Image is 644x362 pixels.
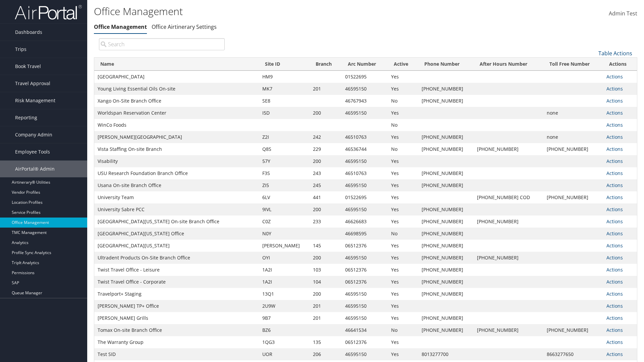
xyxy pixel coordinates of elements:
[606,206,623,213] a: Actions
[418,143,474,155] td: [PHONE_NUMBER]
[342,288,388,300] td: 46595150
[418,264,474,276] td: [PHONE_NUMBER]
[474,324,543,336] td: [PHONE_NUMBER]
[94,336,259,348] td: The Warranty Group
[342,324,388,336] td: 46641534
[606,303,623,309] a: Actions
[259,203,310,216] td: 9IVL
[606,170,623,176] a: Actions
[606,339,623,345] a: Actions
[94,119,259,131] td: WinCo Foods
[418,228,474,240] td: [PHONE_NUMBER]
[418,58,474,71] th: Phone Number: activate to sort column ascending
[94,252,259,264] td: Ultradent Products On-Site Branch Office
[94,264,259,276] td: Twist Travel Office - Leisure
[388,216,418,228] td: Yes
[310,240,342,252] td: 145
[310,336,342,348] td: 135
[418,167,474,179] td: [PHONE_NUMBER]
[259,228,310,240] td: N0Y
[259,58,310,71] th: Site ID: activate to sort column ascending
[342,336,388,348] td: 06512376
[388,264,418,276] td: Yes
[606,98,623,104] a: Actions
[543,191,603,203] td: [PHONE_NUMBER]
[342,83,388,95] td: 46595150
[606,110,623,116] a: Actions
[259,240,310,252] td: [PERSON_NAME]
[418,179,474,191] td: [PHONE_NUMBER]
[606,254,623,261] a: Actions
[606,218,623,225] a: Actions
[342,191,388,203] td: 01522695
[94,23,147,31] a: Office Management
[310,58,342,71] th: Branch: activate to sort column ascending
[388,203,418,216] td: Yes
[606,122,623,128] a: Actions
[609,10,637,17] span: Admin Test
[15,41,26,58] span: Trips
[606,327,623,333] a: Actions
[342,276,388,288] td: 06512376
[310,300,342,312] td: 201
[15,4,82,20] img: airportal-logo.png
[418,240,474,252] td: [PHONE_NUMBER]
[342,167,388,179] td: 46510763
[310,143,342,155] td: 229
[388,131,418,143] td: Yes
[259,83,310,95] td: MK7
[388,312,418,324] td: Yes
[259,300,310,312] td: 2U9W
[418,348,474,360] td: 8013277700
[606,158,623,164] a: Actions
[94,95,259,107] td: Xango On-Site Branch Office
[94,240,259,252] td: [GEOGRAPHIC_DATA][US_STATE]
[388,167,418,179] td: Yes
[418,216,474,228] td: [PHONE_NUMBER]
[94,191,259,203] td: University Team
[388,288,418,300] td: Yes
[94,167,259,179] td: USU Research Foundation Branch Office
[310,155,342,167] td: 200
[388,107,418,119] td: Yes
[15,143,50,160] span: Employee Tools
[259,324,310,336] td: BZ6
[418,83,474,95] td: [PHONE_NUMBER]
[94,83,259,95] td: Young Living Essential Oils On-site
[259,143,310,155] td: Q8S
[543,107,603,119] td: none
[310,312,342,324] td: 201
[543,324,603,336] td: [PHONE_NUMBER]
[259,107,310,119] td: I5D
[94,155,259,167] td: Visability
[606,230,623,237] a: Actions
[418,288,474,300] td: [PHONE_NUMBER]
[310,348,342,360] td: 206
[15,161,55,177] span: AirPortal® Admin
[388,324,418,336] td: No
[543,143,603,155] td: [PHONE_NUMBER]
[606,266,623,273] a: Actions
[342,300,388,312] td: 46595150
[94,228,259,240] td: [GEOGRAPHIC_DATA][US_STATE] Office
[418,312,474,324] td: [PHONE_NUMBER]
[342,203,388,216] td: 46595150
[259,167,310,179] td: F3S
[342,143,388,155] td: 46536744
[310,83,342,95] td: 201
[259,336,310,348] td: 1QG3
[418,252,474,264] td: [PHONE_NUMBER]
[388,300,418,312] td: Yes
[310,167,342,179] td: 243
[310,179,342,191] td: 245
[418,95,474,107] td: [PHONE_NUMBER]
[259,71,310,83] td: HM9
[388,179,418,191] td: Yes
[606,315,623,321] a: Actions
[94,324,259,336] td: Tomax On-site Branch Office
[342,312,388,324] td: 46595150
[342,264,388,276] td: 06512376
[310,203,342,216] td: 200
[310,216,342,228] td: 233
[388,348,418,360] td: Yes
